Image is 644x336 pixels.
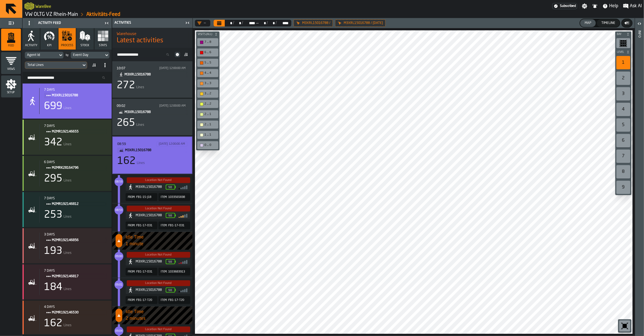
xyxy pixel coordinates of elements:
[136,224,152,227] span: FB1-17-O31
[52,273,103,279] span: M2MR192146817
[52,237,103,243] span: M2MR192146856
[158,224,167,228] div: Item:
[112,136,192,174] div: stat-
[136,288,166,292] div: M3XRL15016788
[44,197,107,207] div: Title
[616,165,630,178] div: 8
[636,19,643,29] label: button-toggle-Open
[127,177,190,183] div: Location Not Found
[168,289,172,292] text: 98
[225,21,233,25] div: Select date range
[615,148,631,164] div: button-toolbar-undefined
[196,37,219,47] div: button-toolbar-undefined
[118,278,120,306] span: LegendItem
[126,234,192,241] span: Idle Time
[25,44,37,47] span: Activity
[44,305,107,316] div: Title
[196,119,219,130] div: button-toolbar-undefined
[127,327,190,332] div: Location Not Found
[44,88,107,92] div: 7 days
[136,85,144,89] span: Lines
[1,52,21,74] li: menu Views
[616,72,630,85] div: 2
[204,102,217,106] div: 2 ... 2
[145,328,172,331] div: Location Not Found
[1,68,21,71] span: Views
[126,183,190,191] button: button-M3XRL15016788
[204,92,217,95] div: 3 ... 2
[112,61,192,98] div: stat-
[1,44,21,47] span: Feed
[44,88,107,99] div: Title
[136,185,166,189] div: M3XRL15016788
[114,206,123,215] span: counterLabel
[114,177,123,186] span: counterLabel
[117,103,188,109] div: Start: 8/5/2025, 9:02:57 AM - End: 8/5/2025, 6:06:41 PM
[599,21,618,25] div: Timeline
[196,140,219,150] div: button-toolbar-undefined
[52,92,103,99] span: M3XRL15016788
[166,288,176,293] div: Energy Level: 98%
[126,258,190,266] button: button-M3XRL15016788
[44,124,107,135] div: Title
[196,99,219,109] div: button-toolbar-undefined
[113,21,184,25] div: Activities
[615,86,631,102] div: button-toolbar-undefined
[117,142,155,146] div: 08:59
[196,47,219,58] div: button-toolbar-undefined
[126,206,190,219] div: Item
[115,330,123,332] span: timestamp: Wed Aug 06 2025 09:04:15 GMT+0200 (Central European Summer Time)
[136,123,144,127] span: Lines
[204,71,217,75] div: 4 ... 4
[117,141,187,153] div: Title
[117,36,163,45] span: Latest activities
[127,252,190,258] div: Location Not Found
[118,232,120,250] span: LegendItem
[621,3,644,9] label: button-toggle-Ask AI
[198,101,217,107] div: 2 ... 2
[25,62,87,69] div: DropdownMenuValue-eventsCount
[196,322,228,333] a: logo-header
[136,195,151,199] span: FB1-15-J18
[64,106,72,110] span: Lines
[196,58,219,68] div: button-toolbar-undefined
[196,109,219,119] div: button-toolbar-undefined
[44,233,107,237] div: Start: 8/8/2025, 9:29:36 AM - End: 8/8/2025, 11:51:02 AM
[338,21,342,25] div: Hide filter
[630,3,642,9] span: Ask AI
[159,67,186,70] div: [DATE] 12:00:00 AM
[616,103,630,116] div: 4
[61,44,73,47] span: process
[204,51,217,54] div: 6 ... 6
[145,281,172,285] div: Location Not Found
[166,259,176,264] div: Energy Level: 98%
[118,306,120,324] span: LegendItem
[145,178,172,182] div: Location Not Found
[44,269,107,279] div: Title
[242,21,243,25] div: /
[198,60,217,66] div: 5 ... 5
[168,298,184,302] span: FB1-17-T20
[126,241,192,247] span: 1 minute
[158,195,167,199] div: Item:
[23,192,112,227] div: stat-
[23,264,112,300] div: stat-
[114,280,123,289] span: counterLabel
[117,66,188,78] div: Title
[115,284,123,286] span: timestamp: Wed Aug 06 2025 09:01:36 GMT+0200 (Central European Summer Time)
[44,88,107,92] div: Start: 8/4/2025, 10:07:05 AM - End: 8/6/2025, 5:14:01 PM
[44,160,107,171] div: Title
[115,181,123,183] span: timestamp: Wed Aug 06 2025 08:59:10 GMT+0200 (Central European Summer Time)
[117,141,187,147] div: Start: 8/6/2025, 8:59:13 AM - End: 8/6/2025, 5:14:01 PM
[615,55,631,70] div: button-toolbar-undefined
[25,1,34,11] a: logo-header
[267,21,268,25] div: /
[615,31,631,37] button: button-
[71,52,109,58] div: DropdownMenuValue-eventDay
[344,21,383,25] span: M3XRL15016788 / [DATE]
[196,78,219,89] div: button-toolbar-undefined
[27,53,56,57] div: DropdownMenuValue-agentId
[118,175,120,203] span: LegendItem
